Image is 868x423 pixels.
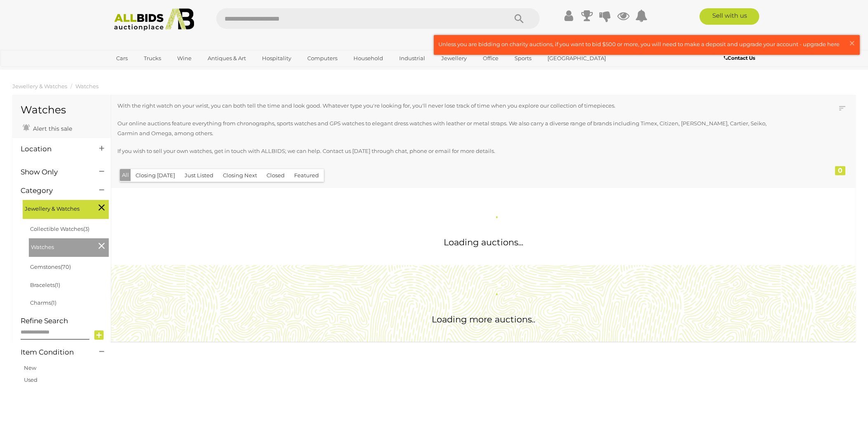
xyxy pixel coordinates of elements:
a: Bracelets(1) [30,282,60,288]
button: All [120,169,131,181]
a: Wine [172,52,197,65]
span: (3) [83,226,89,232]
a: Computers [302,52,343,65]
a: Office [477,52,504,65]
a: Alert this sale [21,122,74,134]
p: Our online auctions feature everything from chronographs, sports watches and GPS watches to elega... [117,119,782,138]
span: Jewellery & Watches [25,202,87,214]
span: (70) [61,263,71,270]
a: Antiques & Art [202,52,251,65]
a: Collectible Watches(3) [30,226,89,232]
b: Contact Us [724,55,755,61]
a: Cars [111,52,133,65]
h4: Location [21,145,87,153]
a: Used [24,376,37,383]
h4: Category [21,187,87,195]
a: New [24,364,36,371]
h4: Item Condition [21,348,87,356]
span: Loading more auctions.. [432,314,535,324]
a: Charms(1) [30,299,56,306]
span: (1) [55,282,60,288]
span: Loading auctions... [444,237,523,247]
div: 0 [835,166,845,175]
a: Industrial [394,52,430,65]
a: Jewellery [436,52,472,65]
a: Hospitality [257,52,297,65]
span: Watches [31,240,93,252]
button: Closing [DATE] [131,169,180,182]
span: × [848,35,856,51]
a: Gemstones(70) [30,263,71,270]
a: Contact Us [724,54,757,63]
span: Alert this sale [31,125,72,132]
p: If you wish to sell your own watches, get in touch with ALLBIDS; we can help. Contact us [DATE] t... [117,146,782,156]
button: Search [498,8,540,29]
h4: Show Only [21,168,87,176]
a: Watches [75,83,98,89]
a: Sports [509,52,537,65]
h4: Refine Search [21,317,109,325]
img: Allbids.com.au [110,8,199,31]
h1: Watches [21,104,103,116]
a: Household [348,52,388,65]
a: [GEOGRAPHIC_DATA] [542,52,611,65]
button: Just Listed [180,169,218,182]
p: With the right watch on your wrist, you can both tell the time and look good. Whatever type you'r... [117,101,782,110]
a: Sell with us [700,8,759,25]
a: Trucks [138,52,166,65]
a: Jewellery & Watches [12,83,67,89]
button: Featured [289,169,324,182]
span: (1) [51,299,56,306]
button: Closed [262,169,290,182]
button: Closing Next [218,169,262,182]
